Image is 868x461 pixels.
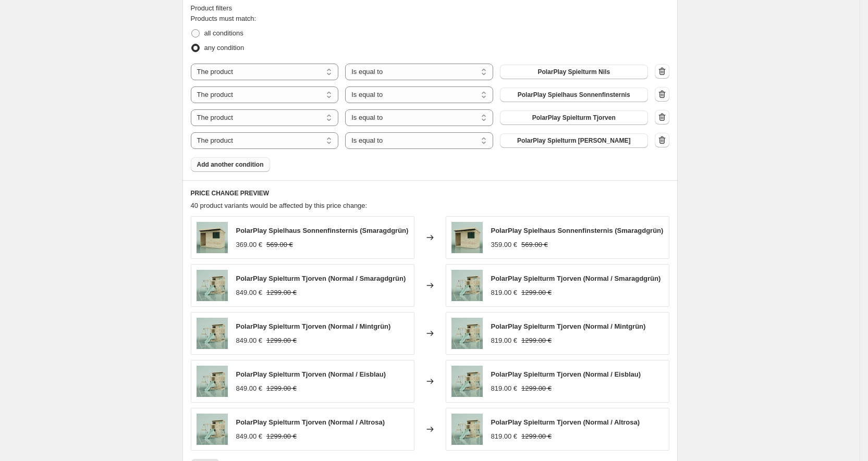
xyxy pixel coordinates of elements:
[491,275,661,282] span: PolarPlay Spielturm Tjorven (Normal / Smaragdgrün)
[500,133,648,148] button: PolarPlay Spielturm Emil
[491,370,641,378] span: PolarPlay Spielturm Tjorven (Normal / Eisblau)
[521,335,552,346] strike: 1299.00 €
[521,288,552,298] strike: 1299.00 €
[236,288,263,298] div: 849.00 €
[491,322,646,330] span: PolarPlay Spielturm Tjorven (Normal / Mintgrün)
[451,414,483,445] img: PolarPlaySpielturmTjorven-PT-PR-SS-001-MG-1_80x.jpg
[521,431,552,442] strike: 1299.00 €
[451,318,483,349] img: PolarPlaySpielturmTjorven-PT-PR-SS-001-MG-1_80x.jpg
[236,431,263,442] div: 849.00 €
[491,335,518,346] div: 819.00 €
[191,15,256,22] span: Products must match:
[191,189,669,197] h6: PRICE CHANGE PREVIEW
[521,240,548,250] strike: 569.00 €
[197,270,228,301] img: PolarPlaySpielturmTjorven-PT-PR-SS-001-MG-1_80x.jpg
[236,240,263,250] div: 369.00 €
[517,136,630,145] span: PolarPlay Spielturm [PERSON_NAME]
[204,44,244,52] span: any condition
[537,68,610,76] span: PolarPlay Spielturm Nils
[500,65,648,79] button: PolarPlay Spielturm Nils
[532,114,616,122] span: PolarPlay Spielturm Tjorven
[500,88,648,102] button: PolarPlay Spielhaus Sonnenfinsternis
[518,91,630,99] span: PolarPlay Spielhaus Sonnenfinsternis
[197,414,228,445] img: PolarPlaySpielturmTjorven-PT-PR-SS-001-MG-1_80x.jpg
[491,383,518,394] div: 819.00 €
[451,270,483,301] img: PolarPlaySpielturmTjorven-PT-PR-SS-001-MG-1_80x.jpg
[191,3,669,14] div: Product filters
[500,110,648,125] button: PolarPlay Spielturm Tjorven
[266,431,297,442] strike: 1299.00 €
[451,222,483,253] img: SP070-DarkGreen-1_80x.jpg
[236,383,263,394] div: 849.00 €
[236,370,386,378] span: PolarPlay Spielturm Tjorven (Normal / Eisblau)
[236,275,406,282] span: PolarPlay Spielturm Tjorven (Normal / Smaragdgrün)
[491,227,664,234] span: PolarPlay Spielhaus Sonnenfinsternis (Smaragdgrün)
[236,335,263,346] div: 849.00 €
[491,288,518,298] div: 819.00 €
[266,383,297,394] strike: 1299.00 €
[197,366,228,397] img: PolarPlaySpielturmTjorven-PT-PR-SS-001-MG-1_80x.jpg
[236,418,385,426] span: PolarPlay Spielturm Tjorven (Normal / Altrosa)
[197,222,228,253] img: SP070-DarkGreen-1_80x.jpg
[521,383,552,394] strike: 1299.00 €
[451,366,483,397] img: PolarPlaySpielturmTjorven-PT-PR-SS-001-MG-1_80x.jpg
[266,335,297,346] strike: 1299.00 €
[197,318,228,349] img: PolarPlaySpielturmTjorven-PT-PR-SS-001-MG-1_80x.jpg
[191,157,270,172] button: Add another condition
[204,29,243,37] span: all conditions
[191,202,368,209] span: 40 product variants would be affected by this price change:
[491,431,518,442] div: 819.00 €
[491,240,518,250] div: 359.00 €
[236,227,409,234] span: PolarPlay Spielhaus Sonnenfinsternis (Smaragdgrün)
[197,160,264,169] span: Add another condition
[236,322,391,330] span: PolarPlay Spielturm Tjorven (Normal / Mintgrün)
[266,288,297,298] strike: 1299.00 €
[491,418,640,426] span: PolarPlay Spielturm Tjorven (Normal / Altrosa)
[266,240,293,250] strike: 569.00 €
